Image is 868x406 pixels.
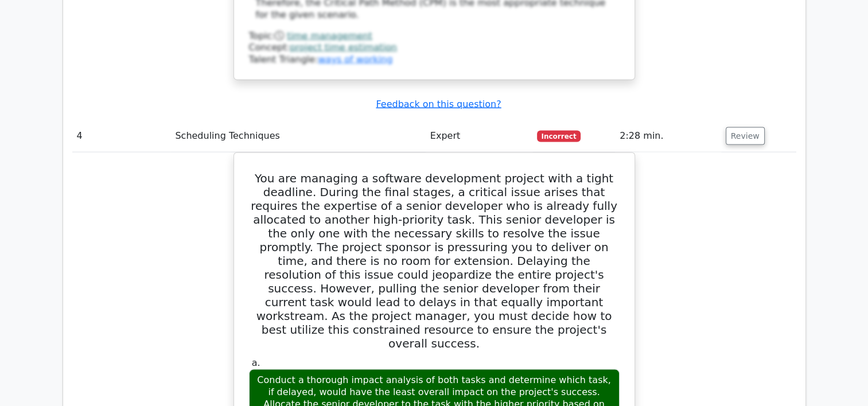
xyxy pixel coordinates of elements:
[248,171,621,350] h5: You are managing a software development project with a tight deadline. During the final stages, a...
[252,357,260,368] span: a.
[249,42,620,54] div: Concept:
[249,30,620,42] div: Topic:
[290,42,397,53] a: project time estimation
[376,99,501,110] a: Feedback on this question?
[537,131,581,142] span: Incorrect
[170,120,425,153] td: Scheduling Techniques
[426,120,532,153] td: Expert
[615,120,721,153] td: 2:28 min.
[287,30,372,41] a: time management
[249,30,620,66] div: Talent Triangle:
[318,54,392,65] a: ways of working
[72,120,171,153] td: 4
[726,127,765,145] button: Review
